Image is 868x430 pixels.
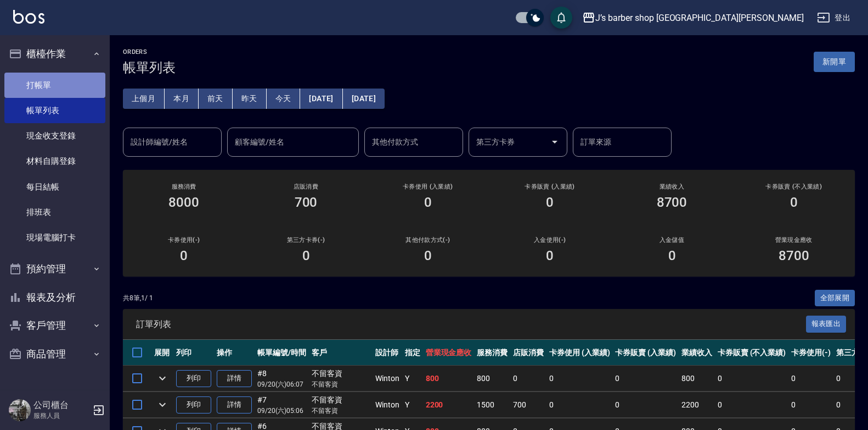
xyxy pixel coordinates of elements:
h2: 卡券販賣 (入業績) [502,183,598,190]
td: 0 [546,392,613,418]
button: 本月 [165,89,199,109]
h3: 8700 [779,248,809,263]
h2: 業績收入 [624,183,719,190]
td: 0 [715,366,788,392]
button: 新開單 [814,52,855,72]
td: Winton [373,392,402,418]
p: 服務人員 [33,411,89,421]
td: 800 [679,366,715,392]
button: J’s barber shop [GEOGRAPHIC_DATA][PERSON_NAME] [578,7,808,29]
a: 詳情 [217,396,252,414]
h2: 第三方卡券(-) [258,236,353,244]
h2: 入金儲值 [624,236,719,244]
h2: 其他付款方式(-) [380,236,476,244]
th: 業績收入 [679,340,715,366]
th: 帳單編號/時間 [255,340,309,366]
td: 800 [423,366,475,392]
button: 櫃檯作業 [4,40,105,68]
h3: 0 [302,248,310,263]
h2: ORDERS [123,48,176,56]
th: 卡券使用 (入業績) [546,340,613,366]
a: 現金收支登錄 [4,123,105,148]
td: Winton [373,366,402,392]
button: [DATE] [343,89,385,109]
th: 營業現金應收 [423,340,475,366]
td: 0 [788,392,833,418]
button: 客戶管理 [4,311,105,340]
button: 商品管理 [4,340,105,368]
td: 800 [474,366,510,392]
td: 0 [510,366,546,392]
h2: 卡券使用 (入業績) [380,183,476,190]
h5: 公司櫃台 [33,400,89,411]
p: 09/20 (六) 06:07 [257,379,306,389]
button: 報表匯出 [806,316,847,333]
td: Y [402,392,423,418]
button: expand row [154,396,171,413]
button: 全部展開 [815,290,855,307]
h3: 700 [295,195,318,210]
button: 登出 [813,8,855,28]
button: save [550,7,572,29]
button: 報表及分析 [4,283,105,312]
p: 共 8 筆, 1 / 1 [123,293,153,303]
th: 卡券使用(-) [788,340,833,366]
h3: 0 [424,195,432,210]
button: 列印 [176,396,211,414]
div: 不留客資 [312,394,370,406]
button: 前天 [199,89,233,109]
h3: 0 [790,195,798,210]
td: #8 [255,366,309,392]
button: 上個月 [123,89,165,109]
td: 0 [788,366,833,392]
h3: 0 [180,248,188,263]
th: 列印 [173,340,214,366]
h2: 店販消費 [258,183,353,190]
td: 2200 [679,392,715,418]
td: 1500 [474,392,510,418]
h3: 0 [424,248,432,263]
a: 報表匯出 [806,318,847,329]
th: 店販消費 [510,340,546,366]
td: 0 [715,392,788,418]
a: 新開單 [814,56,855,67]
td: 0 [612,392,679,418]
div: J’s barber shop [GEOGRAPHIC_DATA][PERSON_NAME] [595,11,804,25]
h3: 0 [668,248,676,263]
h3: 8000 [168,195,199,210]
th: 客戶 [309,340,373,366]
p: 不留客資 [312,406,370,416]
a: 打帳單 [4,73,105,98]
th: 操作 [214,340,255,366]
th: 卡券販賣 (入業績) [612,340,679,366]
th: 服務消費 [474,340,510,366]
a: 每日結帳 [4,174,105,200]
a: 排班表 [4,200,105,225]
th: 設計師 [373,340,402,366]
th: 指定 [402,340,423,366]
td: #7 [255,392,309,418]
td: 0 [546,366,613,392]
p: 09/20 (六) 05:06 [257,406,306,416]
div: 不留客資 [312,368,370,379]
h3: 帳單列表 [123,60,176,75]
a: 現場電腦打卡 [4,225,105,250]
button: [DATE] [300,89,342,109]
th: 展開 [151,340,173,366]
a: 帳單列表 [4,98,105,123]
h2: 卡券使用(-) [136,236,232,244]
img: Person [9,399,31,421]
td: 0 [612,366,679,392]
p: 不留客資 [312,379,370,389]
h3: 服務消費 [136,183,232,190]
a: 材料自購登錄 [4,148,105,174]
h3: 8700 [657,195,687,210]
span: 訂單列表 [136,319,806,330]
td: Y [402,366,423,392]
h3: 0 [546,195,554,210]
a: 詳情 [217,370,252,387]
td: 2200 [423,392,475,418]
h3: 0 [546,248,554,263]
button: Open [546,133,563,151]
button: 昨天 [233,89,267,109]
